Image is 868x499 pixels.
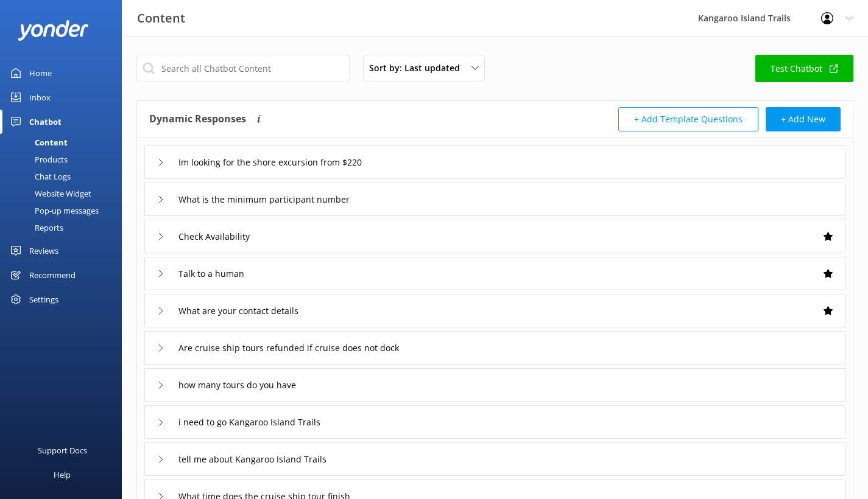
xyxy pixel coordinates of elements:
[29,85,51,110] div: Inbox
[7,219,63,236] div: Reports
[7,168,71,185] div: Chat Logs
[7,134,68,151] div: Content
[618,107,758,131] button: + Add Template Questions
[7,151,122,168] a: Products
[137,9,185,28] h3: Content
[136,55,350,82] input: Search all Chatbot Content
[38,438,87,462] div: Support Docs
[29,239,58,263] div: Reviews
[18,20,88,40] img: yonder-white-logo.png
[755,55,853,82] a: Test Chatbot
[29,263,76,287] div: Recommend
[29,61,52,85] div: Home
[369,61,467,75] span: Sort by: Last updated
[29,110,62,134] div: Chatbot
[7,134,122,151] a: Content
[7,219,122,236] a: Reports
[7,202,99,219] div: Pop-up messages
[7,202,122,219] a: Pop-up messages
[7,168,122,185] a: Chat Logs
[149,107,246,131] h4: Dynamic Responses
[54,462,71,487] div: Help
[7,151,68,168] div: Products
[29,287,58,312] div: Settings
[766,107,841,131] button: + Add New
[7,185,91,202] div: Website Widget
[7,185,122,202] a: Website Widget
